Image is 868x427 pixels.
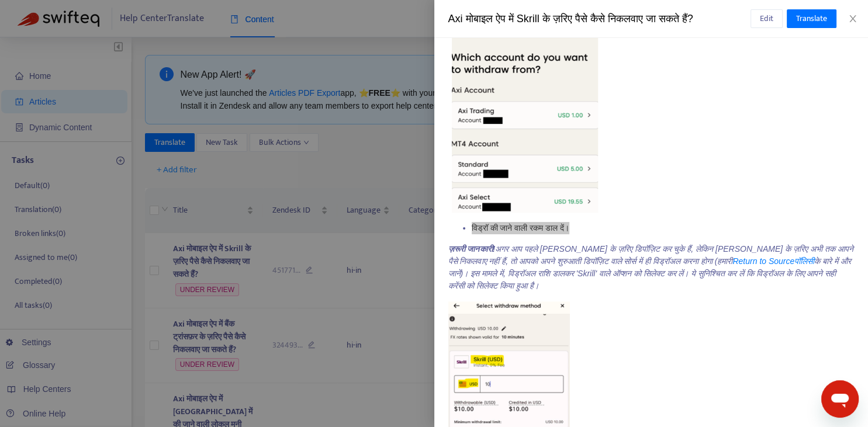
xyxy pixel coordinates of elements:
button: Translate [787,9,836,28]
span: close [848,14,857,23]
iframe: Button to launch messaging window [821,380,859,418]
li: विड्रॉ की जाने वाली रकम डाल दें। [472,222,855,234]
img: 45177146715801 [448,16,600,213]
em: ज़रूरी जानकारी! [448,244,496,254]
div: Axi मोबाइल ऐप में Skrill के ज़रिए पैसे कैसे निकलवाए जा सकते हैं? [448,11,751,27]
span: Edit [760,12,773,25]
a: Return to Sourceपॉलिसी [732,256,814,266]
span: Translate [796,12,827,25]
span: Return to Source [732,256,794,266]
button: Edit [751,9,783,28]
button: Close [845,13,861,25]
em: अगर आप पहले [PERSON_NAME] के ज़रिए डिपॉज़िट कर चुके हैं, लेकिन [PERSON_NAME] के ज़रिए अभी तक आपने पै... [448,244,853,290]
